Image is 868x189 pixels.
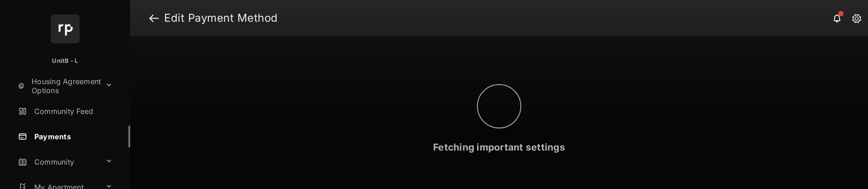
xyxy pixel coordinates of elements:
[14,100,130,122] a: Community Feed
[14,151,102,173] a: Community
[164,13,278,24] strong: Edit Payment Method
[14,126,130,147] a: Payments
[433,142,565,153] span: Fetching important settings
[14,75,102,97] a: Housing Agreement Options
[51,14,80,43] img: svg+xml;base64,PHN2ZyB4bWxucz0iaHR0cDovL3d3dy53My5vcmcvMjAwMC9zdmciIHdpZHRoPSI2NCIgaGVpZ2h0PSI2NC...
[52,57,78,66] p: UnitB - L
